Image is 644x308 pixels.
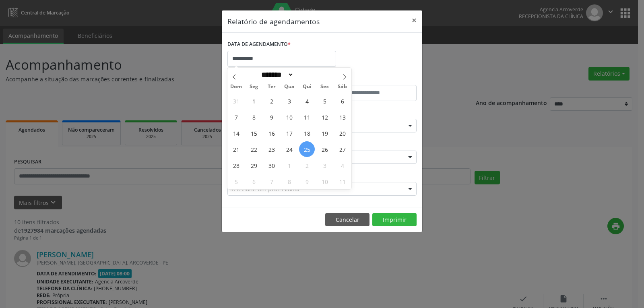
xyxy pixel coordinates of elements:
[264,141,279,157] span: Setembro 23, 2025
[299,109,315,125] span: Setembro 11, 2025
[299,93,315,109] span: Setembro 4, 2025
[299,174,315,189] span: Outubro 9, 2025
[281,109,297,125] span: Setembro 10, 2025
[334,157,350,173] span: Outubro 4, 2025
[246,157,262,173] span: Setembro 29, 2025
[298,84,316,89] span: Qui
[334,125,350,141] span: Setembro 20, 2025
[299,157,315,173] span: Outubro 2, 2025
[246,93,262,109] span: Setembro 1, 2025
[334,174,350,189] span: Outubro 11, 2025
[258,70,294,79] select: Month
[228,109,244,125] span: Setembro 7, 2025
[246,125,262,141] span: Setembro 15, 2025
[317,141,332,157] span: Setembro 26, 2025
[281,125,297,141] span: Setembro 17, 2025
[281,84,298,89] span: Qua
[299,141,315,157] span: Setembro 25, 2025
[264,125,279,141] span: Setembro 16, 2025
[406,10,422,30] button: Close
[299,125,315,141] span: Setembro 18, 2025
[334,93,350,109] span: Setembro 6, 2025
[264,109,279,125] span: Setembro 9, 2025
[325,213,369,227] button: Cancelar
[246,141,262,157] span: Setembro 22, 2025
[230,185,299,193] span: Selecione um profissional
[263,84,281,89] span: Ter
[264,174,279,189] span: Outubro 7, 2025
[317,125,332,141] span: Setembro 19, 2025
[227,16,320,27] h5: Relatório de agendamentos
[281,174,297,189] span: Outubro 8, 2025
[281,93,297,109] span: Setembro 3, 2025
[227,84,245,89] span: Dom
[245,84,263,89] span: Seg
[334,141,350,157] span: Setembro 27, 2025
[281,141,297,157] span: Setembro 24, 2025
[317,157,332,173] span: Outubro 3, 2025
[246,109,262,125] span: Setembro 8, 2025
[228,174,244,189] span: Outubro 5, 2025
[228,93,244,109] span: Agosto 31, 2025
[334,84,351,89] span: Sáb
[316,84,334,89] span: Sex
[317,174,332,189] span: Outubro 10, 2025
[264,93,279,109] span: Setembro 2, 2025
[227,38,291,51] label: DATA DE AGENDAMENTO
[334,109,350,125] span: Setembro 13, 2025
[324,72,417,85] label: ATÉ
[294,70,320,79] input: Year
[228,157,244,173] span: Setembro 28, 2025
[228,141,244,157] span: Setembro 21, 2025
[246,174,262,189] span: Outubro 6, 2025
[372,213,417,227] button: Imprimir
[281,157,297,173] span: Outubro 1, 2025
[317,109,332,125] span: Setembro 12, 2025
[317,93,332,109] span: Setembro 5, 2025
[264,157,279,173] span: Setembro 30, 2025
[228,125,244,141] span: Setembro 14, 2025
